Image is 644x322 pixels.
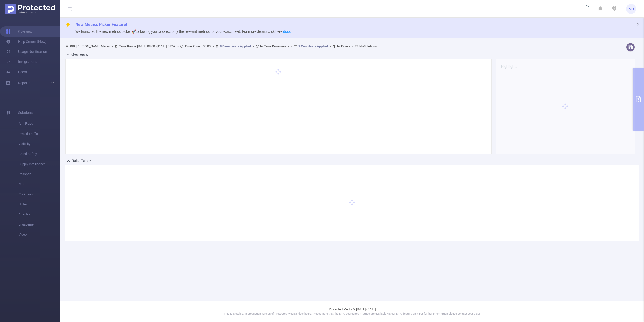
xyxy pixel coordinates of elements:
span: Visibility [19,139,60,149]
span: > [110,44,114,48]
span: > [175,44,180,48]
h2: Overview [71,52,88,58]
button: icon: close [636,22,640,27]
img: Protected Media [5,4,55,14]
span: Unified [19,199,60,209]
span: > [350,44,355,48]
b: No Solutions [359,44,377,48]
h2: Data Table [71,158,91,164]
a: Overview [6,26,32,37]
span: MD [629,4,634,14]
b: No Time Dimensions [260,44,289,48]
span: Reports [18,81,30,85]
b: PID: [70,44,76,48]
span: We launched the new metrics picker 🚀, allowing you to select only the relevant metrics for your e... [75,29,291,34]
span: > [211,44,215,48]
span: > [251,44,256,48]
b: No Filters [337,44,350,48]
span: > [328,44,333,48]
a: Help Center (New) [6,37,47,47]
span: MRC [19,179,60,189]
i: icon: thunderbolt [65,23,70,28]
b: Time Zone: [185,44,201,48]
span: Brand Safety [19,149,60,159]
span: Passport [19,169,60,179]
a: docs [283,29,291,34]
a: Users [6,67,27,77]
a: Reports [18,78,30,88]
span: Click Fraud [19,189,60,199]
u: 8 Dimensions Applied [220,44,251,48]
span: Invalid Traffic [19,129,60,139]
u: 2 Conditions Applied [298,44,328,48]
footer: Protected Media © [DATE]-[DATE] [60,301,644,322]
span: New Metrics Picker Feature! [75,22,127,27]
span: > [289,44,294,48]
span: Solutions [18,108,33,118]
i: icon: loading [583,5,589,12]
span: Supply Intelligence [19,159,60,169]
span: [PERSON_NAME] Media [DATE] 08:00 - [DATE] 08:59 +00:00 [65,44,377,48]
i: icon: close [636,23,640,26]
a: Usage Notification [6,47,47,57]
a: Integrations [6,57,37,67]
span: Attention [19,209,60,219]
span: Engagement [19,219,60,230]
b: Time Range: [119,44,137,48]
span: Anti-Fraud [19,119,60,129]
i: icon: user [65,45,70,48]
span: Video [19,230,60,240]
p: This is a stable, in production version of Protected Media's dashboard. Please note that the MRC ... [73,312,631,316]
